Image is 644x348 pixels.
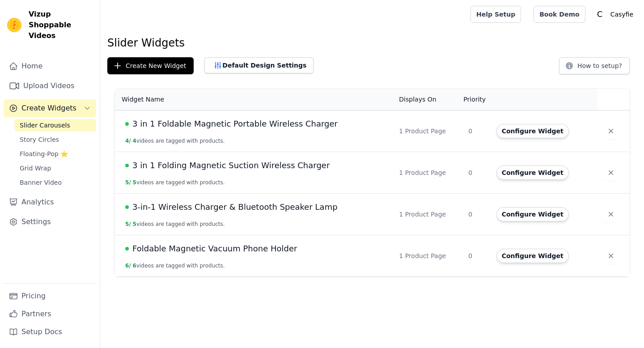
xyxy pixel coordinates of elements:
[125,179,131,186] span: 5 /
[394,89,463,110] th: Displays On
[496,207,569,221] button: Configure Widget
[14,148,96,160] a: Floating-Pop ⭐
[603,248,619,264] button: Delete widget
[603,123,619,139] button: Delete widget
[132,242,297,255] span: Foldable Magnetic Vacuum Phone Holder
[4,287,96,305] a: Pricing
[14,119,96,132] a: Slider Carousels
[133,221,136,227] span: 5
[607,6,637,22] p: Casyfie
[125,221,131,227] span: 5 /
[107,36,637,50] h1: Slider Widgets
[399,251,458,260] div: 1 Product Page
[14,162,96,174] a: Grid Wrap
[20,164,51,173] span: Grid Wrap
[4,213,96,231] a: Settings
[125,138,131,144] span: 4 /
[114,89,394,110] th: Widget Name
[125,164,129,167] span: Live Published
[125,262,225,269] button: 6/ 6videos are tagged with products.
[20,135,59,144] span: Story Circles
[4,305,96,323] a: Partners
[4,99,96,117] button: Create Widgets
[20,149,68,158] span: Floating-Pop ⭐
[4,323,96,341] a: Setup Docs
[603,165,619,181] button: Delete widget
[125,205,129,209] span: Live Published
[597,10,602,19] text: C
[29,9,93,41] span: Vizup Shoppable Videos
[496,249,569,263] button: Configure Widget
[20,178,62,187] span: Banner Video
[14,133,96,146] a: Story Circles
[593,6,637,22] button: C Casyfie
[133,263,136,269] span: 6
[125,137,225,144] button: 4/ 4videos are tagged with products.
[470,6,521,23] a: Help Setup
[4,193,96,211] a: Analytics
[133,179,136,186] span: 5
[496,166,569,180] button: Configure Widget
[20,121,70,130] span: Slider Carousels
[399,168,458,177] div: 1 Product Page
[463,152,491,194] td: 0
[4,77,96,95] a: Upload Videos
[132,118,338,130] span: 3 in 1 Foldable Magnetic Portable Wireless Charger
[534,6,585,23] a: Book Demo
[107,57,194,74] button: Create New Widget
[399,210,458,219] div: 1 Product Page
[133,138,136,144] span: 4
[21,103,76,114] span: Create Widgets
[463,89,491,110] th: Priority
[559,64,630,72] a: How to setup?
[132,201,338,213] span: 3-in-1 Wireless Charger & Bluetooth Speaker Lamp
[463,235,491,277] td: 0
[559,57,630,74] button: How to setup?
[204,57,314,73] button: Default Design Settings
[125,263,131,269] span: 6 /
[463,194,491,235] td: 0
[132,159,330,172] span: 3 in 1 Folding Magnetic Suction Wireless Charger
[399,127,458,136] div: 1 Product Page
[7,18,21,32] img: Vizup
[125,221,225,228] button: 5/ 5videos are tagged with products.
[4,57,96,75] a: Home
[125,122,129,126] span: Live Published
[496,124,569,138] button: Configure Widget
[125,179,225,186] button: 5/ 5videos are tagged with products.
[463,110,491,152] td: 0
[125,247,129,250] span: Live Published
[14,176,96,189] a: Banner Video
[603,206,619,222] button: Delete widget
